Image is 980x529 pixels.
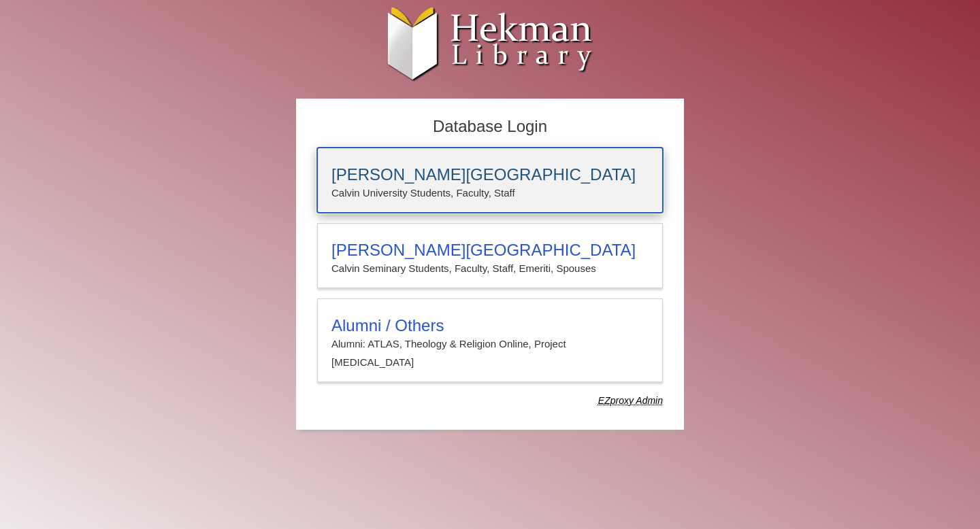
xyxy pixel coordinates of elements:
h2: Database Login [310,113,670,141]
summary: Alumni / OthersAlumni: ATLAS, Theology & Religion Online, Project [MEDICAL_DATA] [331,316,649,371]
a: [PERSON_NAME][GEOGRAPHIC_DATA]Calvin Seminary Students, Faculty, Staff, Emeriti, Spouses [317,223,663,288]
p: Calvin Seminary Students, Faculty, Staff, Emeriti, Spouses [331,260,649,277]
h3: Alumni / Others [331,316,649,335]
p: Alumni: ATLAS, Theology & Religion Online, Project [MEDICAL_DATA] [331,335,649,371]
p: Calvin University Students, Faculty, Staff [331,184,649,202]
h3: [PERSON_NAME][GEOGRAPHIC_DATA] [331,241,649,260]
a: [PERSON_NAME][GEOGRAPHIC_DATA]Calvin University Students, Faculty, Staff [317,148,663,213]
h3: [PERSON_NAME][GEOGRAPHIC_DATA] [331,165,649,184]
dfn: Use Alumni login [598,395,663,406]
